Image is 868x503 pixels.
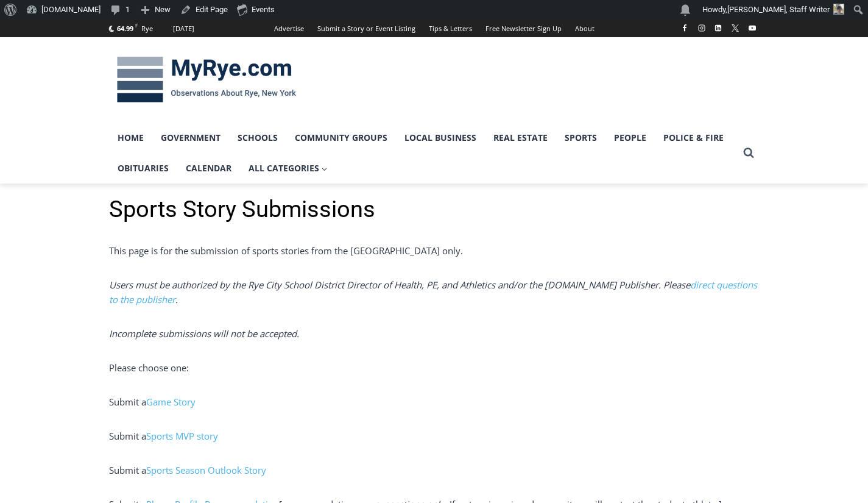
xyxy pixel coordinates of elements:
a: About [568,20,601,37]
span: [PERSON_NAME], Staff Writer [727,5,830,14]
h1: Sports Story Submissions [109,196,760,224]
img: (PHOTO: MyRye.com 2024 Head Intern, Editor and now Staff Writer Charlie Morris. Contributed.)Char... [833,4,844,15]
a: Instagram [694,21,709,35]
a: YouTube [745,21,760,35]
a: Calendar [177,153,240,184]
a: Tips & Letters [422,20,479,37]
a: Sports MVP story [146,430,218,442]
a: Advertise [267,20,311,37]
a: Government [152,123,229,153]
a: direct questions to the publisher [109,279,757,305]
span: F [135,22,138,29]
a: Schools [229,123,286,153]
img: MyRye.com [109,48,304,112]
a: Sports Season Outlook Story [146,464,266,476]
a: Linkedin [711,21,725,35]
a: Home [109,123,152,153]
span: This page is for the submission of sports stories from the [GEOGRAPHIC_DATA] only. [109,244,463,257]
nav: Secondary Navigation [267,20,601,37]
span: 64.99 [117,24,133,33]
span: All Categories [249,162,328,175]
div: [DATE] [173,23,194,34]
span: Users must be authorized by the Rye City School District Director of Health, PE, and Athletics an... [109,279,757,305]
p: Submit a [109,463,760,477]
a: Facebook [677,21,692,35]
a: X [728,21,743,35]
a: Police & Fire [655,123,732,153]
p: Submit a [109,394,760,409]
nav: Primary Navigation [109,123,738,184]
a: Community Groups [286,123,396,153]
a: Sports [556,123,605,153]
a: People [605,123,655,153]
span: Incomplete submissions will not be accepted. [109,327,299,340]
a: Free Newsletter Sign Up [479,20,568,37]
div: Rye [141,23,153,34]
button: View Search Form [738,142,760,164]
p: Submit a [109,429,760,443]
a: Real Estate [485,123,556,153]
a: Submit a Story or Event Listing [311,20,422,37]
a: Obituaries [109,153,177,184]
a: All Categories [240,153,336,184]
a: Local Business [396,123,485,153]
span: Please choose one: [109,362,189,374]
a: Game Story [146,396,196,408]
